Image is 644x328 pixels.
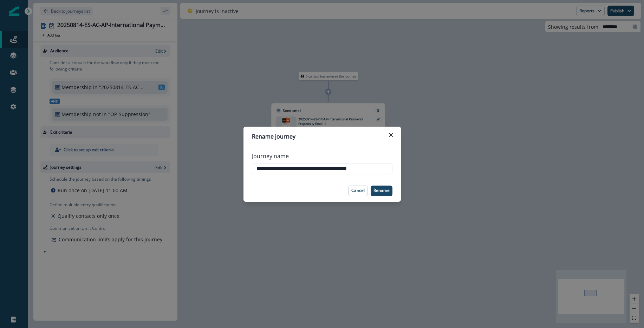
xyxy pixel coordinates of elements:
p: Cancel [351,188,365,193]
button: Rename [371,186,392,196]
p: Rename [373,188,390,193]
p: Journey name [252,152,289,160]
p: Rename journey [252,132,295,141]
button: Close [385,129,397,141]
button: Cancel [348,186,368,196]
